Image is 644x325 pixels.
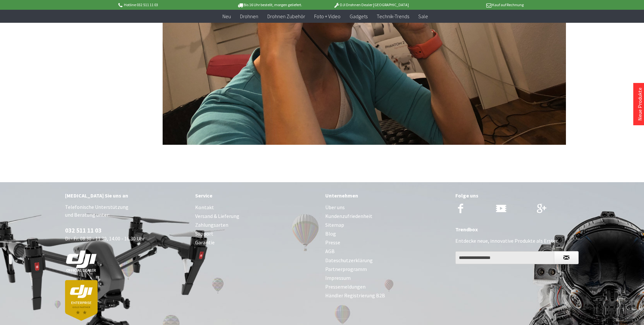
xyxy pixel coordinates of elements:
[325,265,449,274] a: Partnerprogramm
[554,251,579,264] button: Newsletter abonnieren
[219,1,320,9] p: Bis 16 Uhr bestellt, morgen geliefert.
[325,238,449,247] a: Presse
[320,1,422,9] p: DJI Drohnen Dealer [GEOGRAPHIC_DATA]
[455,191,579,200] div: Folge uns
[325,274,449,282] a: Impressum
[455,251,554,264] input: Ihre E-Mail Adresse
[235,10,263,23] a: Drohnen
[377,13,409,20] span: Technik-Trends
[414,10,433,23] a: Sale
[310,10,345,23] a: Foto + Video
[195,221,319,229] a: Zahlungsarten
[422,1,523,9] p: Kauf auf Rechnung
[195,238,319,247] a: Garantie
[325,212,449,221] a: Kundenzufriedenheit
[65,191,189,200] div: [MEDICAL_DATA] Sie uns an
[637,88,643,121] a: Neue Produkte
[345,10,372,23] a: Gadgets
[65,226,101,234] a: 032 511 11 03
[195,229,319,238] a: Support
[325,247,449,256] a: AGB
[195,191,319,200] div: Service
[325,203,449,212] a: Über uns
[455,225,579,234] div: Trendbox
[325,191,449,200] div: Unternehmen
[195,212,319,221] a: Versand & Lieferung
[195,203,319,212] a: Kontakt
[418,13,428,20] span: Sale
[455,237,579,245] p: Entdecke neue, innovative Produkte als Erster.
[240,13,258,20] span: Drohnen
[314,13,341,20] span: Foto + Video
[325,221,449,229] a: Sitemap
[325,229,449,238] a: Blog
[350,13,368,20] span: Gadgets
[65,250,98,272] img: white-dji-schweiz-logo-official_140x140.png
[325,282,449,291] a: Pressemeldungen
[325,291,449,300] a: Händler Registrierung B2B
[65,203,189,321] p: Telefonische Unterstützung und Beratung unter: Di - Fr: 08:30 - 11.30, 14.00 - 16.30 Uhr
[218,10,235,23] a: Neu
[65,280,98,321] img: dji-partner-enterprise_goldLoJgYOWPUIEBO.png
[222,13,231,20] span: Neu
[263,10,310,23] a: Drohnen Zubehör
[325,256,449,265] a: Dateschutzerklärung
[117,1,219,9] p: Hotline 032 511 11 03
[372,10,414,23] a: Technik-Trends
[267,13,305,20] span: Drohnen Zubehör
